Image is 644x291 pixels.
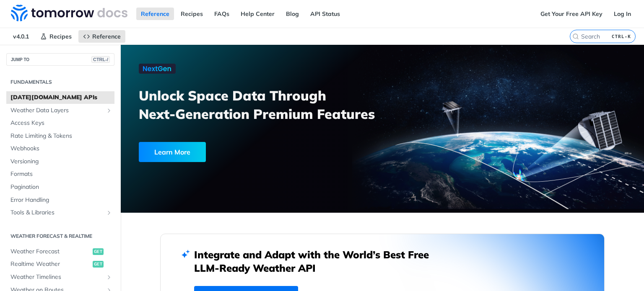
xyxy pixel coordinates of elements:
span: CTRL-/ [91,56,110,63]
span: Tools & Libraries [10,209,104,217]
div: Learn More [139,142,206,162]
a: Formats [6,168,114,180]
button: JUMP TOCTRL-/ [6,53,114,66]
a: Recipes [36,30,76,43]
a: Weather Data LayersShow subpages for Weather Data Layers [6,104,114,117]
a: Rate Limiting & Tokens [6,130,114,142]
a: Log In [609,8,636,20]
a: API Status [306,8,345,20]
a: Access Keys [6,117,114,129]
a: Get Your Free API Key [536,8,607,20]
h2: Weather Forecast & realtime [6,232,114,240]
span: [DATE][DOMAIN_NAME] APIs [10,93,112,102]
img: NextGen [139,64,176,74]
button: Show subpages for Weather Data Layers [106,107,112,114]
a: Reference [78,30,125,43]
span: Pagination [10,183,112,191]
a: Weather TimelinesShow subpages for Weather Timelines [6,271,114,283]
svg: Search [572,33,579,40]
a: Recipes [176,8,208,20]
a: Weather Forecastget [6,245,114,258]
h3: Unlock Space Data Through Next-Generation Premium Features [139,86,392,123]
span: Webhooks [10,144,112,153]
a: Versioning [6,155,114,168]
span: Weather Timelines [10,273,104,281]
span: v4.0.1 [8,30,34,43]
span: Reference [92,33,121,40]
a: Realtime Weatherget [6,258,114,270]
a: FAQs [210,8,234,20]
span: Error Handling [10,196,112,204]
span: Weather Forecast [10,247,91,256]
span: get [93,261,104,268]
a: Webhooks [6,142,114,155]
span: Access Keys [10,119,112,127]
span: Versioning [10,157,112,166]
a: Learn More [139,142,341,162]
span: Formats [10,170,112,178]
span: Recipes [49,33,72,40]
h2: Integrate and Adapt with the World’s Best Free LLM-Ready Weather API [194,248,441,275]
button: Show subpages for Weather Timelines [106,274,112,281]
kbd: CTRL-K [610,32,633,41]
a: Pagination [6,181,114,193]
a: Help Center [236,8,279,20]
span: Weather Data Layers [10,106,104,115]
a: Tools & LibrariesShow subpages for Tools & Libraries [6,206,114,219]
button: Show subpages for Tools & Libraries [106,209,112,216]
a: Reference [136,8,174,20]
a: Blog [281,8,304,20]
span: Rate Limiting & Tokens [10,132,112,140]
span: get [93,248,104,255]
span: Realtime Weather [10,260,91,268]
a: [DATE][DOMAIN_NAME] APIs [6,91,114,104]
img: Tomorrow.io Weather API Docs [11,5,127,21]
h2: Fundamentals [6,78,114,86]
a: Error Handling [6,194,114,206]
